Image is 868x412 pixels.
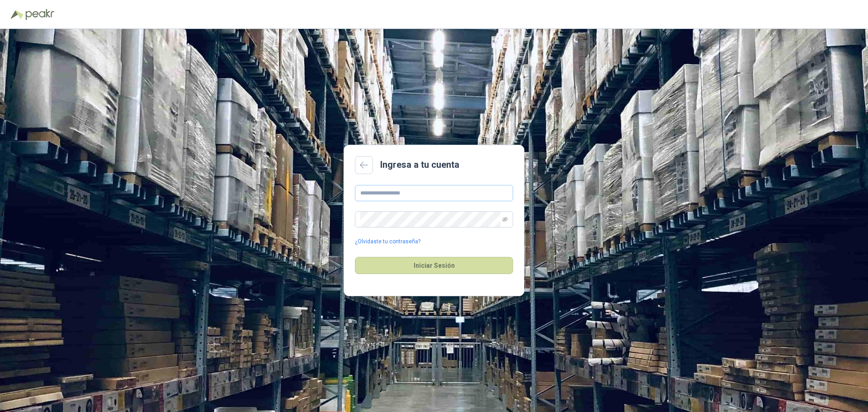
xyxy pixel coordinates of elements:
span: eye-invisible [502,217,508,222]
img: Logo [11,10,24,19]
a: ¿Olvidaste tu contraseña? [355,237,420,246]
img: Peakr [25,9,54,20]
h2: Ingresa a tu cuenta [380,158,459,172]
button: Iniciar Sesión [355,257,513,274]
